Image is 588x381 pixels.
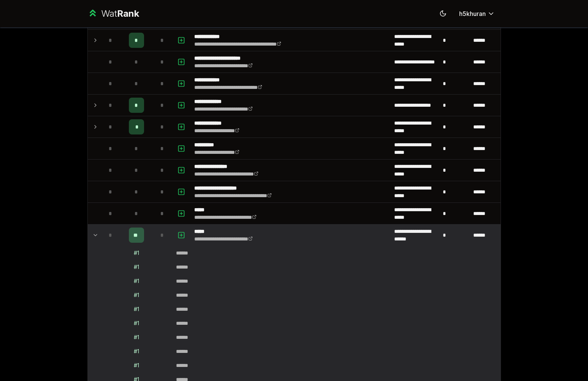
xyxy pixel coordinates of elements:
[134,305,139,313] div: # 1
[101,8,139,20] div: Wat
[117,8,139,19] span: Rank
[134,319,139,327] div: # 1
[453,7,501,21] button: h5khuran
[134,277,139,285] div: # 1
[134,249,139,257] div: # 1
[134,291,139,299] div: # 1
[134,334,139,341] div: # 1
[87,8,139,20] a: WatRank
[459,9,486,18] span: h5khuran
[134,362,139,369] div: # 1
[134,348,139,355] div: # 1
[134,263,139,271] div: # 1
